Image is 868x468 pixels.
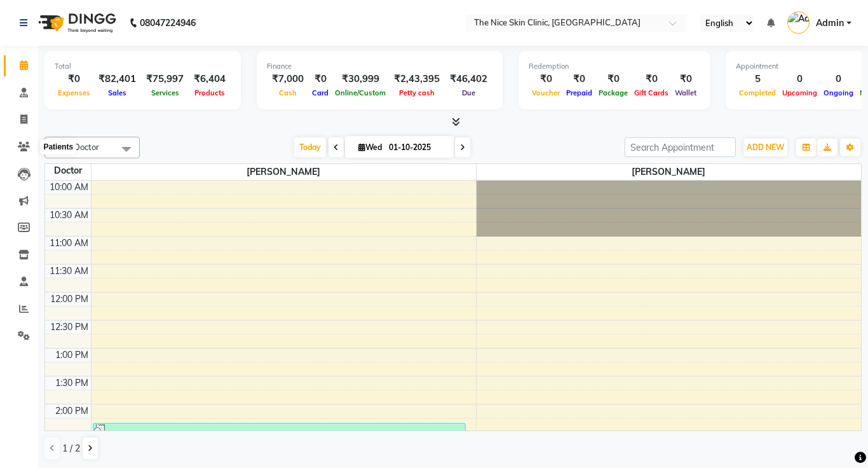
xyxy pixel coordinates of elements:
b: 08047224946 [140,5,196,41]
span: Ongoing [820,88,857,97]
div: ₹46,402 [445,72,492,86]
div: 10:30 AM [47,209,91,222]
div: ₹7,000 [267,72,309,86]
div: 1:30 PM [53,376,91,390]
div: Patients [40,139,76,155]
span: Services [148,88,182,97]
div: ₹0 [563,72,595,86]
img: Admin [787,11,810,34]
div: 5 [736,72,779,86]
span: Completed [736,88,779,97]
span: Online/Custom [332,88,389,97]
div: 0 [779,72,820,86]
span: Upcoming [779,88,820,97]
span: Wallet [672,88,700,97]
span: Card [309,88,332,97]
div: 0 [820,72,857,86]
div: ₹75,997 [141,72,189,86]
button: ADD NEW [743,139,787,156]
div: Total [55,61,231,72]
div: ₹0 [529,72,563,86]
div: 11:30 AM [47,265,91,278]
div: Doctor [45,164,91,177]
span: Gift Cards [631,88,672,97]
span: Wed [355,142,385,152]
div: [PERSON_NAME], TK01, 02:20 PM-02:50 PM, Laser Hair Reduction (Chin,Neck,Sidelocks) [93,423,466,450]
img: logo [32,5,119,41]
div: 12:30 PM [48,320,91,334]
div: 11:00 AM [47,237,91,250]
div: ₹0 [595,72,631,86]
span: Prepaid [563,88,595,97]
div: ₹0 [309,72,332,86]
div: ₹0 [672,72,700,86]
div: ₹0 [55,72,93,86]
div: 10:00 AM [47,181,91,194]
span: Cash [276,88,300,97]
span: Today [294,137,326,157]
span: ADD NEW [747,142,784,152]
span: [PERSON_NAME] [477,164,862,180]
div: 2:00 PM [53,404,91,418]
span: Petty cash [396,88,438,97]
div: 1:00 PM [53,348,91,362]
span: [PERSON_NAME] [92,164,476,180]
div: Finance [267,61,492,72]
span: Admin [816,17,844,30]
span: Voucher [529,88,563,97]
div: Redemption [529,61,700,72]
span: Sales [105,88,130,97]
div: ₹30,999 [332,72,389,86]
span: 1 / 2 [62,442,80,455]
div: ₹82,401 [93,72,141,86]
div: 12:00 PM [48,292,91,306]
div: ₹2,43,395 [389,72,445,86]
span: Products [191,88,228,97]
input: 2025-10-01 [385,138,449,157]
div: ₹6,404 [189,72,231,86]
div: ₹0 [631,72,672,86]
input: Search Appointment [625,137,736,157]
span: Expenses [55,88,93,97]
span: Package [595,88,631,97]
span: Due [459,88,478,97]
